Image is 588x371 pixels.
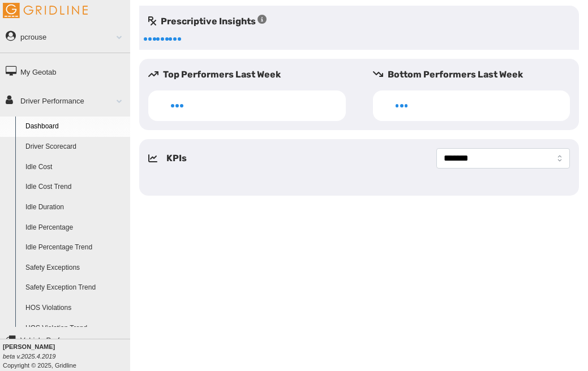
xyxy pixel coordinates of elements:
[148,68,355,81] h5: Top Performers Last Week
[20,218,130,238] a: Idle Percentage
[20,177,130,197] a: Idle Cost Trend
[20,157,130,178] a: Idle Cost
[166,152,187,165] h5: KPIs
[20,117,130,137] a: Dashboard
[20,278,130,298] a: Safety Exception Trend
[20,197,130,218] a: Idle Duration
[3,343,55,350] b: [PERSON_NAME]
[20,318,130,339] a: HOS Violation Trend
[20,238,130,258] a: Idle Percentage Trend
[3,342,130,370] div: Copyright © 2025, Gridline
[3,353,55,360] i: beta v.2025.4.2019
[20,258,130,278] a: Safety Exceptions
[3,3,88,18] img: Gridline
[373,68,580,81] h5: Bottom Performers Last Week
[20,298,130,318] a: HOS Violations
[20,137,130,157] a: Driver Scorecard
[148,15,267,28] h5: Prescriptive Insights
